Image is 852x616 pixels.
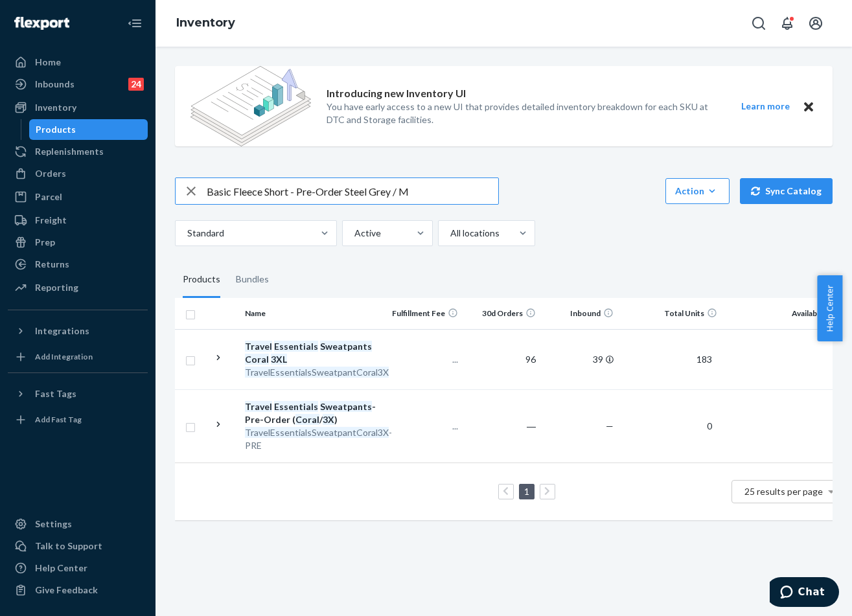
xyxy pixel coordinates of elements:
[35,540,102,553] div: Talk to Support
[8,558,148,578] a: Help Center
[817,275,842,341] button: Help Center
[353,227,354,240] input: Active
[740,178,833,204] button: Sync Catalog
[541,298,619,329] th: Inbound
[245,426,380,452] div: -PRE
[35,281,78,294] div: Reporting
[8,580,148,600] button: Give Feedback
[702,420,717,431] span: 0
[800,98,817,115] button: Close
[128,78,144,91] div: 24
[35,145,104,158] div: Replenishments
[675,185,720,198] div: Action
[733,98,798,115] button: Learn more
[236,262,269,298] div: Bundles
[245,427,389,438] em: TravelEssentialsSweatpantCoral3X
[207,178,498,204] input: Search inventory by name or sku
[271,354,287,365] em: 3XL
[803,10,829,36] button: Open account menu
[8,74,148,95] a: Inbounds24
[8,187,148,207] a: Parcel
[35,258,69,271] div: Returns
[8,232,148,253] a: Prep
[295,414,319,425] em: Coral
[8,141,148,162] a: Replenishments
[722,298,852,329] th: Available
[186,227,187,240] input: Standard
[176,16,235,30] a: Inventory
[35,190,62,203] div: Parcel
[8,514,148,534] a: Settings
[14,17,69,30] img: Flexport logo
[35,562,87,575] div: Help Center
[8,254,148,275] a: Returns
[35,414,82,425] div: Add Fast Tag
[122,10,148,36] button: Close Navigation
[327,86,466,101] p: Introducing new Inventory UI
[245,354,269,365] em: Coral
[8,277,148,298] a: Reporting
[35,518,72,530] div: Settings
[36,123,76,136] div: Products
[166,5,246,42] ol: breadcrumbs
[35,584,98,597] div: Give Feedback
[323,414,334,425] em: 3X
[8,163,148,184] a: Orders
[35,78,75,91] div: Inbounds
[391,353,458,366] p: ...
[728,420,847,433] p: ...
[449,227,450,240] input: All locations
[463,389,541,462] td: ―
[190,66,311,146] img: new-reports-banner-icon.82668bd98b6a51aee86340f2a7b77ae3.png
[744,486,823,497] span: 25 results per page
[35,325,89,337] div: Integrations
[35,387,76,400] div: Fast Tags
[391,420,458,433] p: ...
[386,298,463,329] th: Fulfillment Fee
[8,383,148,404] button: Fast Tags
[35,351,93,362] div: Add Integration
[522,486,532,497] a: Page 1 is your current page
[327,100,717,126] p: You have early access to a new UI that provides detailed inventory breakdown for each SKU at DTC ...
[35,101,76,114] div: Inventory
[245,367,389,378] em: TravelEssentialsSweatpantCoral3X
[728,353,847,366] p: ...
[770,577,839,610] iframe: Opens a widget where you can chat to one of our agents
[274,341,318,352] em: Essentials
[619,298,722,329] th: Total Units
[463,298,541,329] th: 30d Orders
[35,236,55,249] div: Prep
[35,214,67,227] div: Freight
[774,10,800,36] button: Open notifications
[606,420,614,431] span: —
[245,341,272,352] em: Travel
[541,329,619,389] td: 39
[35,167,66,180] div: Orders
[320,401,372,412] em: Sweatpants
[245,400,380,426] div: - Pre-Order ( / )
[8,536,148,556] button: Talk to Support
[463,329,541,389] td: 96
[8,347,148,367] a: Add Integration
[8,321,148,341] button: Integrations
[320,341,372,352] em: Sweatpants
[8,409,148,430] a: Add Fast Tag
[183,262,220,298] div: Products
[245,401,272,412] em: Travel
[29,119,148,140] a: Products
[35,56,61,69] div: Home
[240,298,386,329] th: Name
[746,10,772,36] button: Open Search Box
[8,52,148,73] a: Home
[665,178,730,204] button: Action
[691,354,717,365] span: 183
[8,210,148,231] a: Freight
[274,401,318,412] em: Essentials
[8,97,148,118] a: Inventory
